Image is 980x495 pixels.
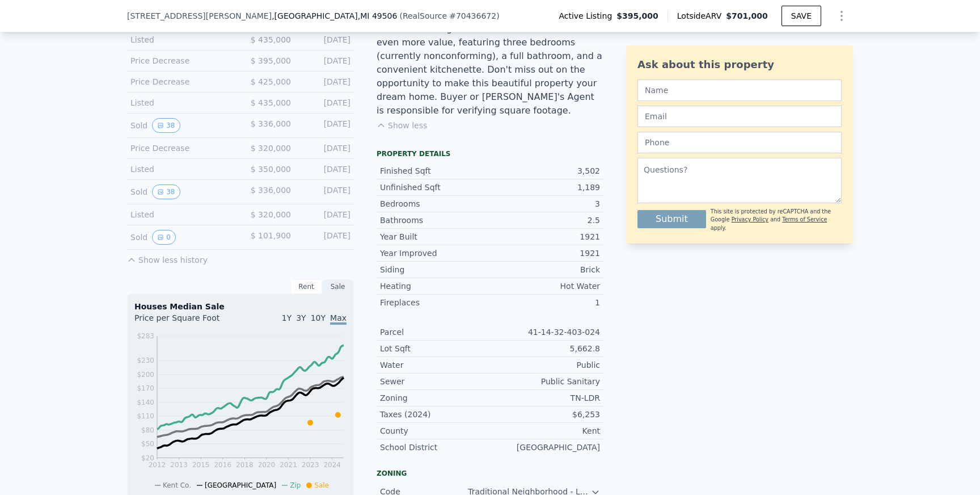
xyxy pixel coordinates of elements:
div: Hot Water [490,280,600,292]
div: Water [380,359,490,371]
tspan: $110 [137,412,154,420]
div: Sold [130,184,231,199]
span: $ 320,000 [251,210,291,219]
span: $ 336,000 [251,119,291,128]
div: Siding [380,264,490,275]
div: 1921 [490,231,600,242]
div: Unfinished Sqft [380,182,490,193]
div: Heating [380,280,490,292]
span: $ 435,000 [251,98,291,107]
span: , MI 49506 [358,11,398,20]
span: RealSource [403,11,447,20]
button: View historical data [152,184,180,199]
div: $6,253 [490,409,600,420]
div: Listed [130,209,231,220]
div: Price Decrease [130,55,231,66]
div: Sold [130,118,231,133]
div: Year Built [380,231,490,242]
tspan: 2018 [236,461,254,469]
div: Bedrooms [380,198,490,209]
div: Lot Sqft [380,343,490,354]
div: Listed [130,163,231,175]
tspan: 2012 [149,461,166,469]
span: # 70436672 [449,11,496,20]
tspan: 2020 [258,461,276,469]
div: 1921 [490,247,600,259]
div: Houses Median Sale [134,301,347,312]
div: 1,189 [490,182,600,193]
div: Rent [290,279,322,294]
a: Privacy Policy [732,216,768,223]
span: $ 395,000 [251,56,291,65]
button: Show less [377,120,427,131]
span: [GEOGRAPHIC_DATA] [205,481,276,489]
tspan: $170 [137,384,154,392]
div: Taxes (2024) [380,409,490,420]
div: Kent [490,425,600,437]
div: Ask about this property [637,57,842,73]
div: 5,662.8 [490,343,600,354]
div: Parcel [380,326,490,338]
tspan: $50 [141,440,154,448]
span: $ 336,000 [251,186,291,195]
div: [DATE] [300,142,350,154]
div: Zoning [377,469,603,478]
div: Fireplaces [380,297,490,308]
span: $ 101,900 [251,231,291,240]
div: ( ) [399,10,499,22]
span: $395,000 [616,10,658,22]
div: Property details [377,149,603,158]
button: Show Options [830,5,853,27]
div: Public [490,359,600,371]
div: Listed [130,34,231,45]
div: This site is protected by reCAPTCHA and the Google and apply. [711,208,842,232]
div: Finished Sqft [380,165,490,177]
div: [DATE] [300,97,350,108]
div: Zoning [380,392,490,404]
span: $701,000 [726,11,768,20]
div: School District [380,442,490,453]
div: Price per Square Foot [134,312,240,330]
div: [DATE] [300,76,350,87]
div: [GEOGRAPHIC_DATA] [490,442,600,453]
div: 3,502 [490,165,600,177]
span: $ 350,000 [251,165,291,174]
tspan: 2023 [302,461,319,469]
div: 41-14-32-403-024 [490,326,600,338]
a: Terms of Service [782,216,827,223]
div: Listed [130,97,231,108]
div: 3 [490,198,600,209]
div: 1 [490,297,600,308]
span: Lotside ARV [677,10,726,22]
input: Email [637,106,842,127]
span: Sale [314,481,329,489]
span: [STREET_ADDRESS][PERSON_NAME] [127,10,272,22]
div: [DATE] [300,55,350,66]
span: Max [330,313,347,325]
input: Name [637,79,842,101]
tspan: $283 [137,332,154,340]
span: 1Y [282,313,292,322]
div: 2.5 [490,215,600,226]
tspan: $80 [141,426,154,434]
span: Active Listing [559,10,616,22]
div: Bathrooms [380,215,490,226]
span: $ 320,000 [251,144,291,153]
div: Year Improved [380,247,490,259]
button: View historical data [152,230,176,245]
div: Price Decrease [130,76,231,87]
span: 3Y [296,313,306,322]
button: View historical data [152,118,180,133]
tspan: 2013 [170,461,188,469]
div: Public Sanitary [490,376,600,387]
div: [DATE] [300,34,350,45]
tspan: 2016 [214,461,231,469]
div: [DATE] [300,163,350,175]
input: Phone [637,132,842,153]
tspan: 2024 [323,461,341,469]
tspan: $20 [141,454,154,462]
div: County [380,425,490,437]
div: TN-LDR [490,392,600,404]
div: Brick [490,264,600,275]
span: $ 425,000 [251,77,291,86]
